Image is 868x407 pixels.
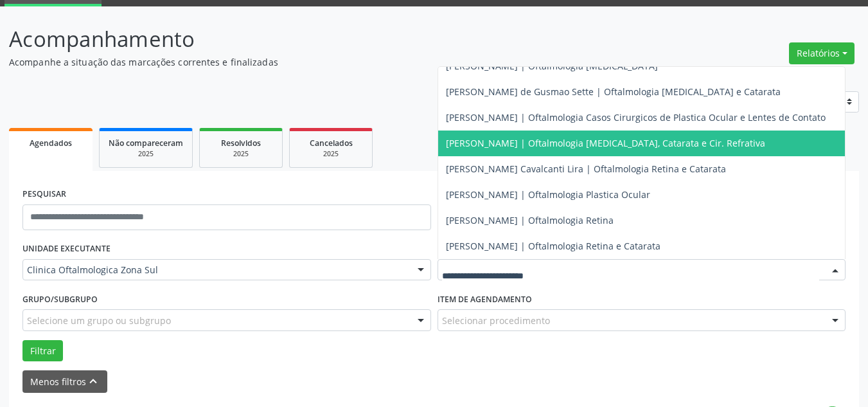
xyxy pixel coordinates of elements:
p: Acompanhe a situação das marcações correntes e finalizadas [9,55,604,69]
span: Resolvidos [221,138,261,149]
span: Cancelados [310,138,353,149]
span: Selecione um grupo ou subgrupo [27,314,171,327]
span: [PERSON_NAME] | Oftalmologia Retina e Catarata [446,240,660,252]
div: 2025 [109,149,183,159]
button: Filtrar [22,340,63,362]
span: [PERSON_NAME] de Gusmao Sette | Oftalmologia [MEDICAL_DATA] e Catarata [446,86,781,98]
label: Grupo/Subgrupo [22,289,98,309]
span: Clinica Oftalmologica Zona Sul [27,264,405,276]
span: [PERSON_NAME] | Oftalmologia Plastica Ocular [446,188,650,201]
button: Relatórios [789,42,855,64]
label: Item de agendamento [438,289,532,309]
span: Selecionar procedimento [442,314,550,327]
div: 2025 [299,149,363,159]
p: Acompanhamento [9,23,604,55]
button: Menos filtroskeyboard_arrow_up [22,370,107,393]
div: 2025 [209,149,273,159]
i: keyboard_arrow_up [86,374,100,388]
span: Agendados [30,138,72,149]
span: [PERSON_NAME] | Oftalmologia Casos Cirurgicos de Plastica Ocular e Lentes de Contato [446,111,826,123]
span: [PERSON_NAME] Cavalcanti Lira | Oftalmologia Retina e Catarata [446,163,726,175]
label: PESQUISAR [22,185,66,204]
span: [PERSON_NAME] | Oftalmologia [MEDICAL_DATA], Catarata e Cir. Refrativa [446,137,765,149]
span: Não compareceram [109,138,183,149]
span: [PERSON_NAME] | Oftalmologia Retina [446,214,614,226]
label: UNIDADE EXECUTANTE [22,239,111,259]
